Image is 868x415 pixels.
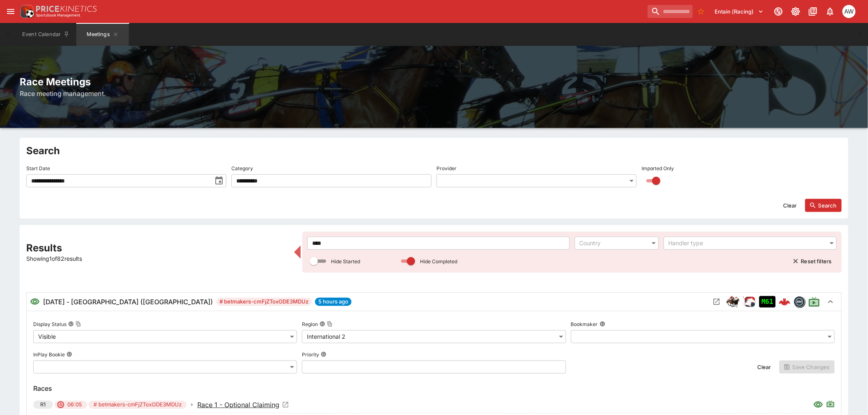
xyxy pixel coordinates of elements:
img: logo-cerberus--red.svg [779,296,790,308]
div: Handler type [669,239,824,247]
button: Meetings [76,23,129,46]
p: Provider [436,165,457,172]
p: Bookmaker [571,321,598,328]
span: # betmakers-cmFjZToxODE3MDUz [89,401,187,409]
div: Visible [33,330,297,343]
button: Connected to PK [771,4,786,19]
p: Hide Completed [420,258,457,265]
button: Amanda Whitta [840,2,858,21]
h2: Search [26,144,842,157]
h6: [DATE] - [GEOGRAPHIC_DATA] ([GEOGRAPHIC_DATA]) [43,297,213,307]
button: Reset filters [788,255,837,268]
button: Bookmaker [600,321,605,327]
button: No Bookmarks [694,5,708,18]
p: Hide Started [331,258,360,265]
button: Select Tenant [710,5,769,18]
p: Start Date [26,165,50,172]
div: betmakers [794,296,805,308]
div: Amanda Whitta [843,5,856,18]
button: Toggle light/dark mode [788,4,803,19]
button: Clear [752,360,776,374]
div: horse_racing [726,295,740,308]
h2: Results [26,242,289,254]
span: R1 [36,401,51,409]
span: # betmakers-cmFjZToxODE3MDUz [216,298,312,306]
button: Clear [778,199,802,212]
a: Open Event [197,400,289,410]
p: Showing 1 of 82 results [26,254,289,263]
button: Copy To Clipboard [75,321,81,327]
div: Imported to Jetbet as OPEN [759,296,776,308]
button: RegionCopy To Clipboard [320,321,325,327]
span: 5 hours ago [315,298,352,306]
div: ParallelRacing Handler [743,295,756,308]
button: open drawer [3,4,18,19]
img: PriceKinetics [36,6,97,12]
p: Display Status [33,321,66,328]
img: PriceKinetics Logo [18,3,34,20]
button: InPlay Bookie [66,351,72,357]
div: International 2 [302,330,566,343]
button: Search [805,199,842,212]
input: search [648,5,693,18]
button: Documentation [806,4,820,19]
button: Copy To Clipboard [327,321,333,327]
img: Sportsbook Management [36,14,80,17]
div: Country [580,239,646,247]
svg: Visible [30,297,40,307]
img: betmakers.png [794,296,805,307]
button: Open Meeting [710,295,723,308]
span: 06:05 [62,401,87,409]
h6: Race meeting management. [20,89,848,98]
p: Region [302,321,318,328]
svg: Live [809,296,820,308]
button: Notifications [823,4,838,19]
svg: Live [827,400,835,408]
p: InPlay Bookie [33,351,65,358]
button: Event Calendar [17,23,75,46]
p: Imported Only [642,165,674,172]
h6: Races [33,383,835,393]
h2: Race Meetings [20,75,848,88]
p: Race 1 - Optional Claiming [197,400,279,410]
button: Display StatusCopy To Clipboard [68,321,74,327]
svg: Visible [813,400,823,410]
button: toggle date time picker [212,173,226,188]
p: Category [231,165,253,172]
p: Priority [302,351,319,358]
img: racing.png [743,295,756,308]
img: horse_racing.png [726,295,740,308]
button: Priority [321,351,327,357]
